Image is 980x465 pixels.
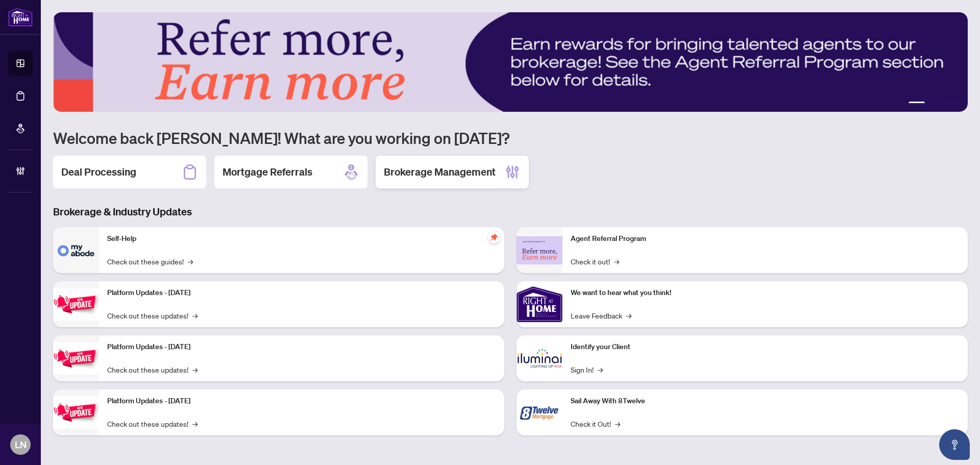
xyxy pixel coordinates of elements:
p: Platform Updates - [DATE] [107,341,496,353]
img: Agent Referral Program [517,236,562,264]
button: Open asap [939,429,970,460]
span: LN [15,437,27,452]
span: → [192,418,198,429]
a: Check out these updates!→ [107,364,198,375]
h2: Brokerage Management [384,165,496,179]
span: → [614,256,619,267]
p: We want to hear what you think! [571,287,960,299]
p: Platform Updates - [DATE] [107,287,496,299]
h1: Welcome back [PERSON_NAME]! What are you working on [DATE]? [53,128,968,148]
span: → [192,310,198,321]
h3: Brokerage & Industry Updates [53,205,968,219]
img: Platform Updates - July 8, 2025 [53,342,99,375]
img: Sail Away With 8Twelve [517,389,562,435]
a: Check it Out!→ [571,418,620,429]
a: Check out these guides!→ [107,256,193,267]
p: Agent Referral Program [571,233,960,244]
img: Platform Updates - July 21, 2025 [53,288,99,321]
span: pushpin [488,231,500,243]
span: → [598,364,603,375]
a: Leave Feedback→ [571,310,631,321]
p: Identify your Client [571,341,960,353]
a: Check out these updates!→ [107,418,198,429]
img: Identify your Client [517,335,562,381]
span: → [626,310,631,321]
span: → [188,256,193,267]
img: Self-Help [53,227,99,273]
img: Slide 0 [53,12,968,112]
button: 1 [909,102,925,106]
img: Platform Updates - June 23, 2025 [53,397,99,429]
h2: Deal Processing [61,165,136,179]
img: logo [8,8,33,27]
span: → [615,418,620,429]
p: Sail Away With 8Twelve [571,396,960,407]
h2: Mortgage Referrals [223,165,312,179]
a: Sign In!→ [571,364,603,375]
span: → [192,364,198,375]
a: Check out these updates!→ [107,310,198,321]
button: 3 [937,102,941,106]
p: Platform Updates - [DATE] [107,396,496,407]
button: 5 [953,102,958,106]
p: Self-Help [107,233,496,244]
button: 2 [929,102,933,106]
button: 4 [945,102,949,106]
a: Check it out!→ [571,256,619,267]
img: We want to hear what you think! [517,281,562,327]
